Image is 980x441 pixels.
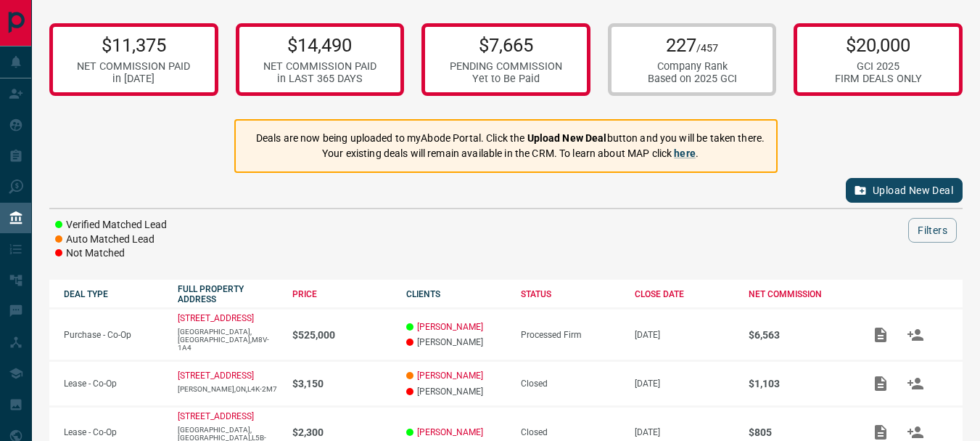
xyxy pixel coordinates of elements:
p: [DATE] [635,427,734,437]
span: /457 [696,42,718,54]
div: Based on 2025 GCI [648,73,737,85]
a: [PERSON_NAME] [417,322,483,332]
strong: Upload New Deal [527,132,607,144]
a: here [674,147,696,159]
div: DEAL TYPE [64,289,163,299]
div: Closed [521,427,620,437]
div: CLOSE DATE [635,289,734,299]
div: NET COMMISSION [749,289,848,299]
span: Match Clients [898,378,933,388]
div: FULL PROPERTY ADDRESS [178,284,277,304]
span: Add / View Documents [863,427,898,437]
p: $805 [749,426,848,438]
p: 227 [648,34,737,56]
p: [PERSON_NAME] [406,337,506,347]
div: Company Rank [648,60,737,73]
div: NET COMMISSION PAID [77,60,190,73]
span: Add / View Documents [863,378,898,388]
div: Processed Firm [521,330,620,340]
span: Add / View Documents [863,329,898,339]
p: $1,103 [749,378,848,389]
p: [PERSON_NAME] [406,387,506,397]
p: [DATE] [635,379,734,389]
p: $20,000 [835,34,922,56]
li: Not Matched [55,246,167,261]
p: $11,375 [77,34,190,56]
p: Lease - Co-Op [64,427,163,437]
p: Lease - Co-Op [64,379,163,389]
button: Filters [908,218,957,243]
p: $525,000 [292,329,392,341]
p: $2,300 [292,426,392,438]
div: in [DATE] [77,73,190,85]
a: [PERSON_NAME] [417,371,483,381]
p: [PERSON_NAME],ON,L4K-2M7 [178,385,277,393]
a: [STREET_ADDRESS] [178,371,254,381]
div: Closed [521,379,620,389]
div: in LAST 365 DAYS [263,73,376,85]
div: NET COMMISSION PAID [263,60,376,73]
div: CLIENTS [406,289,506,299]
div: PENDING COMMISSION [450,60,562,73]
li: Auto Matched Lead [55,232,167,247]
p: [DATE] [635,330,734,340]
a: [STREET_ADDRESS] [178,313,254,323]
div: PRICE [292,289,392,299]
button: Upload New Deal [846,178,963,203]
p: Your existing deals will remain available in the CRM. To learn about MAP click . [256,146,765,161]
div: GCI 2025 [835,60,922,73]
a: [STREET_ADDRESS] [178,411,254,421]
div: FIRM DEALS ONLY [835,73,922,85]
span: Match Clients [898,329,933,339]
p: Deals are now being uploaded to myAbode Portal. Click the button and you will be taken there. [256,131,765,146]
p: $7,665 [450,34,562,56]
div: Yet to Be Paid [450,73,562,85]
p: $14,490 [263,34,376,56]
li: Verified Matched Lead [55,218,167,232]
p: $3,150 [292,378,392,389]
p: $6,563 [749,329,848,341]
p: [GEOGRAPHIC_DATA],[GEOGRAPHIC_DATA],M8V-1A4 [178,328,277,352]
a: [PERSON_NAME] [417,427,483,437]
span: Match Clients [898,427,933,437]
div: STATUS [521,289,620,299]
p: Purchase - Co-Op [64,330,163,340]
